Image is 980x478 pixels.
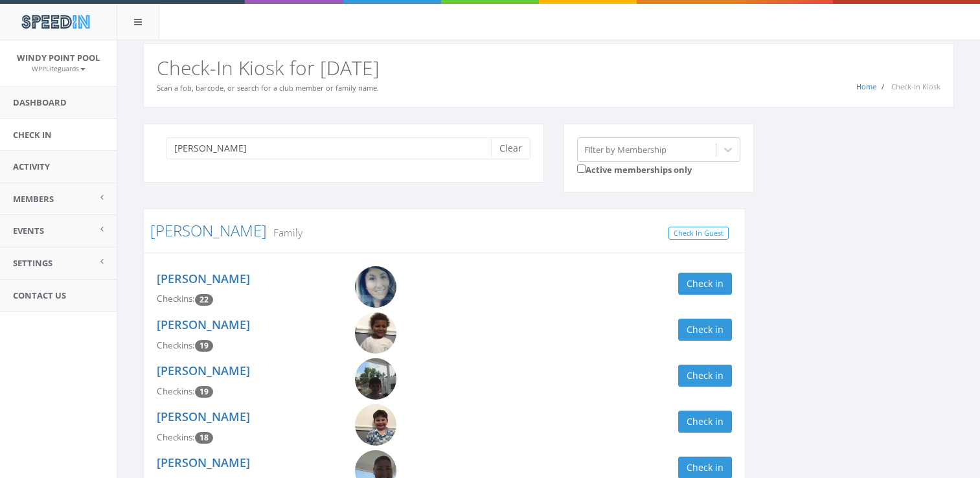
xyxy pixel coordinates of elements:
[157,455,250,470] a: [PERSON_NAME]
[13,290,66,301] span: Contact Us
[678,411,732,433] button: Check in
[157,363,250,378] a: [PERSON_NAME]
[584,143,667,155] div: Filter by Membership
[150,220,267,241] a: [PERSON_NAME]
[157,293,195,304] span: Checkins:
[856,82,876,91] a: Home
[32,62,85,74] a: WPPLifeguards
[157,385,195,397] span: Checkins:
[13,257,52,269] span: Settings
[678,365,732,387] button: Check in
[195,386,213,398] span: Checkin count
[13,225,44,236] span: Events
[157,431,195,443] span: Checkins:
[157,83,379,93] small: Scan a fob, barcode, or search for a club member or family name.
[17,52,100,63] span: Windy Point Pool
[491,137,530,159] button: Clear
[678,319,732,341] button: Check in
[32,64,85,73] small: WPPLifeguards
[355,266,396,308] img: Kelli_Bannon_GmrKW3x.png
[355,404,396,446] img: Brendan_Tate.png
[577,162,692,176] label: Active memberships only
[157,317,250,332] a: [PERSON_NAME]
[267,225,302,240] small: Family
[157,339,195,351] span: Checkins:
[157,57,940,78] h2: Check-In Kiosk for [DATE]
[157,271,250,286] a: [PERSON_NAME]
[195,432,213,444] span: Checkin count
[355,358,396,400] img: Bradley_Tate.png
[195,294,213,306] span: Checkin count
[166,137,501,159] input: Search a name to check in
[13,193,54,205] span: Members
[15,10,96,34] img: speedin_logo.png
[195,340,213,352] span: Checkin count
[891,82,940,91] span: Check-In Kiosk
[678,273,732,295] button: Check in
[157,409,250,424] a: [PERSON_NAME]
[668,227,729,240] a: Check In Guest
[355,312,396,354] img: Evie_Powell.png
[577,165,586,173] input: Active memberships only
